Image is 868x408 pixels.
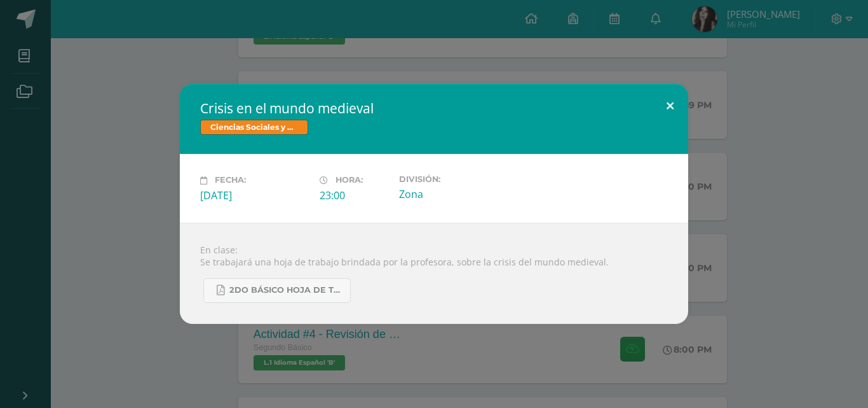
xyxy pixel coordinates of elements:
span: 2do Básico hoja de trabajo.pdf [229,285,344,295]
div: [DATE] [200,188,309,202]
span: Hora: [336,176,363,185]
h2: Crisis en el mundo medieval [200,99,668,117]
span: Fecha: [215,176,246,185]
label: División: [399,174,508,184]
div: En clase: Se trabajará una hoja de trabajo brindada por la profesora, sobre la crisis del mundo m... [180,223,688,324]
div: Zona [399,187,508,201]
a: 2do Básico hoja de trabajo.pdf [203,278,351,303]
button: Close (Esc) [652,84,688,127]
div: 23:00 [320,188,389,202]
span: Ciencias Sociales y Formación Ciudadana [200,120,308,135]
